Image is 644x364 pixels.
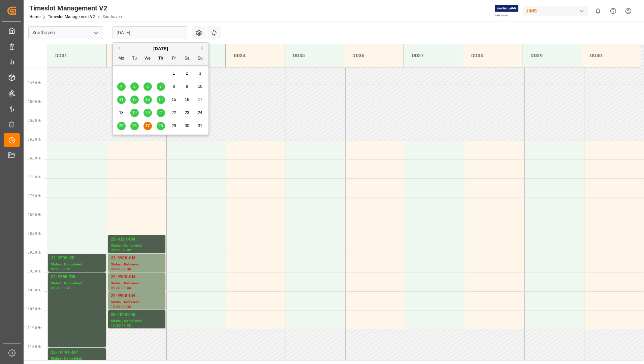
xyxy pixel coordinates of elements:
[170,69,178,78] div: Choose Friday, August 1st, 2025
[48,14,95,19] a: Timeslot Management V2
[51,274,103,281] div: 22-9758-TW
[51,356,103,362] div: Status - Completed
[171,123,176,128] span: 29
[111,305,121,308] div: 10:00
[120,84,123,89] span: 4
[122,267,131,270] div: 09:30
[111,299,163,305] div: Status - Delivered
[111,293,163,299] div: 22-9908-CN
[111,281,163,286] div: Status - Delivered
[51,255,103,262] div: 22-9739-KR
[183,109,191,117] div: Choose Saturday, August 23rd, 2025
[111,324,121,327] div: 10:30
[157,82,165,91] div: Choose Thursday, August 7th, 2025
[469,49,517,62] div: DD38
[119,123,123,128] span: 25
[122,305,131,308] div: 10:30
[158,97,163,102] span: 14
[28,251,41,254] span: 09:00 Hr
[111,318,163,324] div: Status - Completed
[170,109,178,117] div: Choose Friday, August 22nd, 2025
[183,122,191,130] div: Choose Saturday, August 30th, 2025
[117,54,126,63] div: Mo
[528,49,576,62] div: DD39
[143,122,152,130] div: Choose Wednesday, August 27th, 2025
[133,84,136,89] span: 5
[132,110,136,115] span: 19
[28,269,41,273] span: 09:30 Hr
[130,109,139,117] div: Choose Tuesday, August 19th, 2025
[186,84,188,89] span: 9
[157,109,165,117] div: Choose Thursday, August 21st, 2025
[28,175,41,179] span: 07:00 Hr
[170,96,178,104] div: Choose Friday, August 15th, 2025
[28,307,41,311] span: 10:30 Hr
[91,28,101,38] button: open menu
[122,249,131,252] div: 09:00
[111,262,163,267] div: Status - Delivered
[51,286,61,289] div: 09:30
[143,82,152,91] div: Choose Wednesday, August 6th, 2025
[606,3,621,19] button: Help Center
[130,82,139,91] div: Choose Tuesday, August 5th, 2025
[117,122,126,130] div: Choose Monday, August 25th, 2025
[28,326,41,330] span: 11:00 Hr
[61,286,62,289] div: -
[122,286,131,289] div: 10:00
[51,267,61,270] div: 09:00
[350,49,398,62] div: DD36
[157,54,165,63] div: Th
[111,274,163,281] div: 22-9908-CN
[53,49,101,62] div: DD31
[196,96,204,104] div: Choose Sunday, August 17th, 2025
[170,54,178,63] div: Fr
[28,156,41,160] span: 06:30 Hr
[183,96,191,104] div: Choose Saturday, August 16th, 2025
[28,345,41,349] span: 11:30 Hr
[198,97,202,102] span: 17
[51,281,103,286] div: Status - Completed
[290,49,339,62] div: DD35
[132,97,136,102] span: 12
[173,71,175,76] span: 1
[61,267,62,270] div: -
[29,14,40,19] a: Home
[409,49,457,62] div: DD37
[171,97,176,102] span: 15
[122,324,131,327] div: 11:00
[119,97,123,102] span: 11
[132,123,136,128] span: 26
[28,100,41,104] span: 05:00 Hr
[183,69,191,78] div: Choose Saturday, August 2nd, 2025
[170,82,178,91] div: Choose Friday, August 8th, 2025
[196,54,204,63] div: Su
[523,4,590,17] button: JIMS
[120,267,121,270] div: -
[199,71,201,76] span: 3
[130,96,139,104] div: Choose Tuesday, August 12th, 2025
[186,71,188,76] span: 2
[185,97,189,102] span: 16
[62,286,71,289] div: 11:30
[523,6,588,16] div: JIMS
[145,97,150,102] span: 13
[28,288,41,292] span: 10:00 Hr
[120,286,121,289] div: -
[119,110,123,115] span: 18
[112,49,160,62] div: DD32
[115,67,207,133] div: month 2025-08
[111,286,121,289] div: 09:30
[143,96,152,104] div: Choose Wednesday, August 13th, 2025
[112,26,187,39] input: DD-MM-YYYY
[196,69,204,78] div: Choose Sunday, August 3rd, 2025
[130,122,139,130] div: Choose Tuesday, August 26th, 2025
[231,49,279,62] div: DD34
[28,194,41,198] span: 07:30 Hr
[157,122,165,130] div: Choose Thursday, August 28th, 2025
[117,96,126,104] div: Choose Monday, August 11th, 2025
[62,267,71,270] div: 09:30
[157,96,165,104] div: Choose Thursday, August 14th, 2025
[198,110,202,115] span: 24
[196,109,204,117] div: Choose Sunday, August 24th, 2025
[196,122,204,130] div: Choose Sunday, August 31st, 2025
